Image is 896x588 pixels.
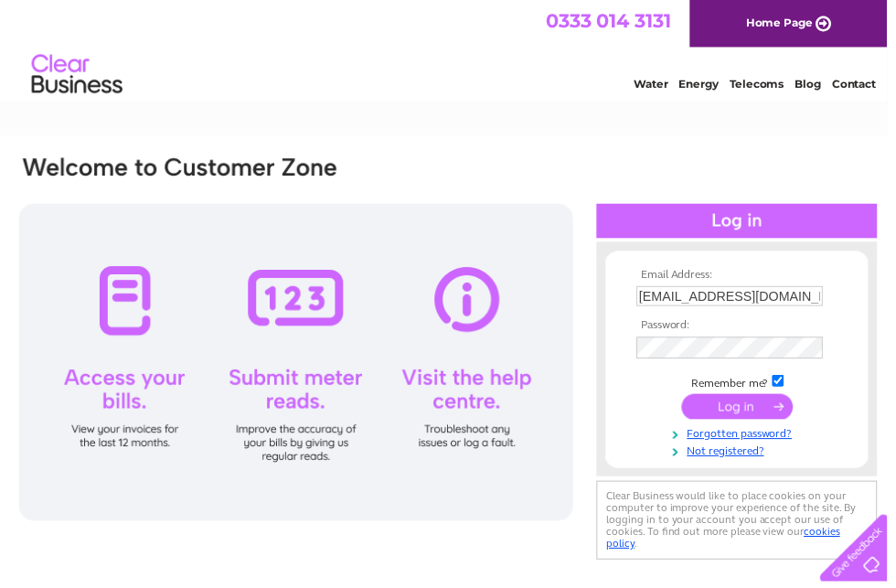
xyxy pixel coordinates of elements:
a: Water [640,78,675,91]
a: Energy [686,78,726,91]
div: Clear Business would like to place cookies on your computer to improve your experience of the sit... [603,486,886,565]
a: Forgotten password? [643,428,850,445]
th: Password: [638,323,850,336]
th: Email Address: [638,272,850,284]
a: cookies policy [613,530,848,555]
a: Contact [840,78,885,91]
a: Blog [803,78,829,91]
input: Submit [688,398,801,423]
a: Not registered? [643,445,850,463]
div: Clear Business is a trading name of Verastar Limited (registered in [GEOGRAPHIC_DATA] No. 3667643... [17,10,881,89]
a: Telecoms [737,78,792,91]
img: logo.png [31,48,124,103]
td: Remember me? [638,376,850,394]
a: 0333 014 3131 [551,9,677,32]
